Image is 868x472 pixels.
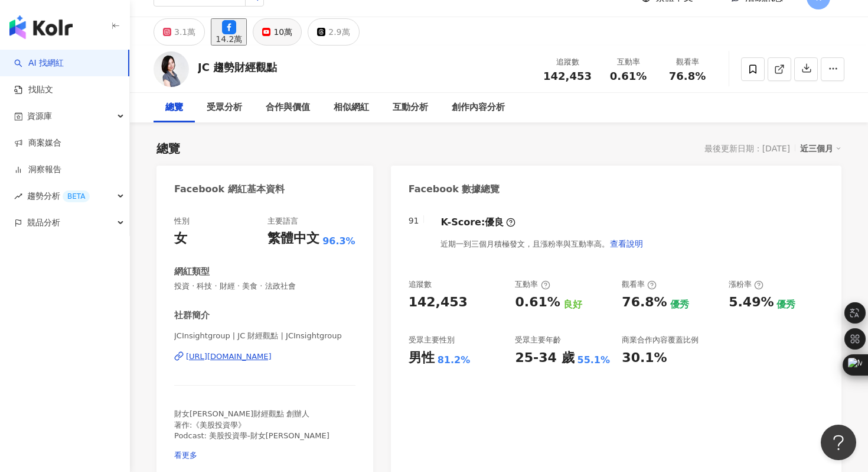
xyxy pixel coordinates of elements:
div: 受眾主要性別 [409,335,455,345]
div: 觀看率 [665,56,710,68]
div: 近三個月 [800,141,841,156]
div: 30.1% [622,349,667,367]
div: JC 趨勢財經觀點 [198,60,277,75]
div: BETA [63,190,90,202]
button: 14.2萬 [211,18,247,46]
span: 財女[PERSON_NAME]財經觀點 創辦人 著作:《美股投資學》 Podcast: 美股投資學-財女[PERSON_NAME] [174,409,329,439]
span: 76.8% [669,70,706,82]
div: 2.9萬 [328,24,350,40]
div: 142,453 [409,293,468,312]
div: 漲粉率 [729,279,763,290]
div: 總覽 [156,140,180,157]
div: 10萬 [273,24,292,40]
div: 繁體中文 [267,229,319,248]
div: 社群簡介 [174,309,210,322]
div: 55.1% [577,354,611,367]
div: 合作與價值 [266,101,310,115]
a: 商案媒合 [14,137,61,149]
div: 性別 [174,216,190,227]
div: Facebook 數據總覽 [409,183,500,196]
div: 網紅類型 [174,266,210,278]
div: 創作內容分析 [452,101,505,115]
div: [URL][DOMAIN_NAME] [186,351,272,362]
div: 優秀 [776,298,795,311]
div: 追蹤數 [543,56,592,68]
span: 0.61% [610,70,647,82]
div: 男性 [409,349,435,367]
span: 142,453 [543,70,592,82]
div: 受眾主要年齡 [515,335,561,345]
button: 10萬 [253,18,302,46]
div: 女 [174,229,187,248]
span: JCInsightgroup | JC 財經觀點 | JCInsightgroup [174,331,355,341]
img: KOL Avatar [154,51,189,87]
div: 追蹤數 [409,279,432,290]
div: 互動率 [606,56,651,68]
div: 主要語言 [267,216,298,227]
div: 25-34 歲 [515,349,574,367]
div: 商業合作內容覆蓋比例 [622,335,699,345]
div: 最後更新日期：[DATE] [704,144,790,153]
a: searchAI 找網紅 [14,57,64,69]
div: 81.2% [438,354,471,367]
div: 14.2萬 [216,34,242,44]
button: 3.1萬 [154,18,205,46]
span: rise [14,192,22,201]
div: 相似網紅 [334,101,369,115]
img: logo [9,15,73,39]
button: 查看說明 [609,232,644,256]
span: 96.3% [322,235,355,248]
iframe: Help Scout Beacon - Open [821,425,856,460]
div: K-Score : [440,216,515,229]
div: Facebook 網紅基本資料 [174,183,285,196]
div: 總覽 [165,101,183,115]
span: 查看說明 [610,239,643,248]
button: 2.9萬 [308,18,359,46]
span: 趨勢分析 [27,183,90,209]
div: 互動分析 [393,101,428,115]
div: 優良 [485,216,504,229]
span: 資源庫 [27,103,52,130]
div: 良好 [563,298,582,311]
a: [URL][DOMAIN_NAME] [174,351,355,362]
span: 競品分析 [27,209,60,236]
div: 76.8% [622,293,667,312]
div: 優秀 [670,298,689,311]
span: 投資 · 科技 · 財經 · 美食 · 法政社會 [174,281,355,292]
div: 0.61% [515,293,560,312]
div: 觀看率 [622,279,657,290]
div: 近期一到三個月積極發文，且漲粉率與互動率高。 [440,232,644,256]
a: 洞察報告 [14,164,61,176]
span: 看更多 [174,451,197,460]
div: 受眾分析 [207,101,242,115]
div: 3.1萬 [174,24,195,40]
a: 找貼文 [14,84,53,96]
div: 91 [409,216,419,225]
div: 5.49% [729,293,774,312]
div: 互動率 [515,279,550,290]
